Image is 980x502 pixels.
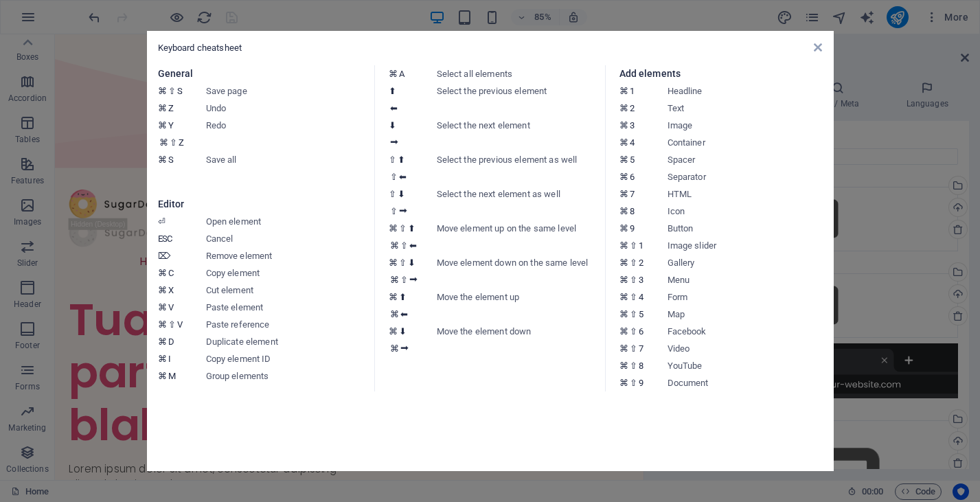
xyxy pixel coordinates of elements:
dd: Document [668,374,830,391]
i: S [168,155,173,165]
i: ⬆ [399,292,407,302]
i: 6 [639,326,643,336]
i: ⇧ [630,361,637,371]
h3: Add elements [619,65,823,82]
i: ⬇ [398,189,405,199]
dd: Paste reference [206,316,368,333]
dd: Remove element [206,247,368,264]
i: ⌘ [158,319,167,330]
i: ⌦ [158,251,170,261]
i: ⌘ [619,258,628,268]
i: ⌘ [619,343,628,354]
i: ⬇ [408,258,415,268]
i: ⌘ [159,137,168,148]
i: ⬅ [399,172,407,182]
i: ⇧ [390,172,398,182]
i: ⏎ [158,216,166,227]
i: 4 [639,292,643,302]
i: ⌘ [389,292,398,302]
i: 7 [630,189,634,199]
dd: Open element [206,213,368,230]
i: ⮕ [399,206,408,216]
i: ⌘ [158,285,167,295]
i: Z [168,103,173,113]
i: I [168,354,170,364]
i: ⇧ [400,240,408,251]
i: ⇧ [630,378,637,388]
dd: Copy element [206,264,368,282]
i: ⬇ [399,326,407,336]
dd: Move the element down [437,323,599,357]
i: ⮕ [400,343,409,354]
dd: Cancel [206,230,368,247]
i: A [399,69,404,79]
i: ⇧ [630,326,637,336]
i: 9 [639,378,643,388]
dd: Form [668,288,830,306]
dd: Select the next element [437,117,599,151]
i: ⇧ [630,240,637,251]
i: ⌘ [619,223,628,233]
dd: Save all [206,151,368,168]
dd: Move element up on the same level [437,220,599,254]
dd: Duplicate element [206,333,368,350]
i: 3 [630,120,634,130]
i: ⬆ [408,223,415,233]
dd: Spacer [668,151,830,168]
dd: YouTube [668,357,830,374]
i: ⌘ [619,240,628,251]
dd: Cut element [206,282,368,299]
i: ⇧ [389,155,396,165]
i: 8 [639,361,643,371]
i: ⬆ [398,155,405,165]
i: ⌘ [390,343,399,354]
i: ⌘ [390,309,399,319]
dd: Icon [668,203,830,220]
i: ⌘ [619,309,628,319]
i: ⌘ [158,371,167,381]
i: ⌘ [389,223,398,233]
i: V [177,319,182,330]
i: ⮕ [409,275,418,285]
i: ⌘ [389,69,398,79]
i: ⌘ [619,172,628,182]
dd: Undo [206,100,368,117]
dd: Headline [668,82,830,100]
i: ⇧ [168,86,176,96]
dd: Move the element up [437,288,599,323]
i: ⌘ [619,275,628,285]
i: ⬅ [390,103,398,113]
i: 6 [630,172,634,182]
i: ⇧ [170,137,177,148]
i: 5 [639,309,643,319]
i: ⌘ [619,326,628,336]
i: V [168,302,173,312]
i: 2 [630,103,634,113]
dd: Group elements [206,367,368,385]
i: 7 [639,343,643,354]
i: M [168,371,175,381]
i: ⬆ [389,86,396,96]
i: ⌘ [619,361,628,371]
dd: Select all elements [437,65,599,82]
dd: Paste element [206,299,368,316]
i: 1 [630,86,634,96]
i: ⬇ [389,120,396,130]
i: ⌘ [619,137,628,148]
i: ⇧ [389,189,396,199]
i: ⌘ [158,336,167,347]
i: Z [179,137,183,148]
i: ⌘ [619,206,628,216]
dd: Gallery [668,254,830,271]
dd: Save page [206,82,368,100]
dd: Select the previous element as well [437,151,599,185]
h3: Editor [158,196,361,213]
dd: Video [668,340,830,357]
i: ⇧ [168,319,176,330]
dd: Container [668,134,830,151]
i: ⇧ [630,343,637,354]
i: ⌘ [158,268,167,278]
dd: Menu [668,271,830,288]
i: ⌘ [619,155,628,165]
i: ⇧ [630,258,637,268]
